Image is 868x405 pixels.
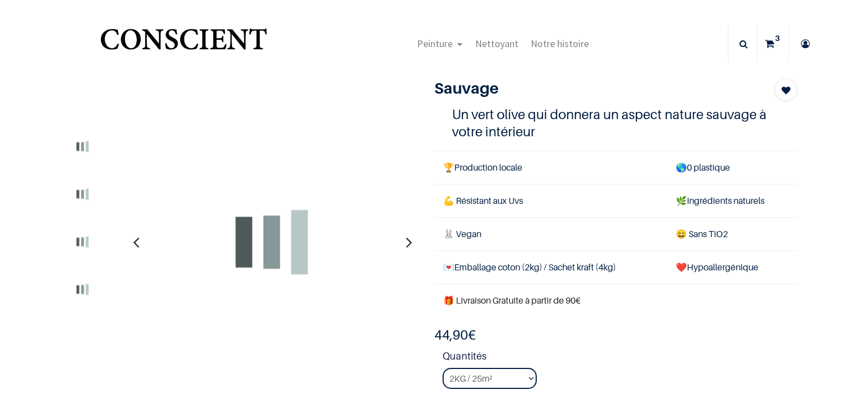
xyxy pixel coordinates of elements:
[775,79,797,101] button: Add to wishlist
[443,262,454,273] span: 💌
[62,173,103,214] img: Product image
[676,162,687,173] span: 🌎
[434,327,476,343] b: €
[150,120,393,364] img: Product image
[410,24,469,63] a: Peinture
[434,151,667,184] td: Production locale
[417,37,453,50] span: Peinture
[667,251,797,284] td: ❤️Hypoallergénique
[757,24,788,63] a: 3
[443,162,454,173] span: 🏆
[443,348,797,368] strong: Quantités
[676,228,694,239] span: 😄 S
[667,151,797,184] td: 0 plastique
[443,195,523,206] span: 💪 Résistant aux Uvs
[475,37,518,50] span: Nettoyant
[531,37,589,50] span: Notre histoire
[434,327,468,343] span: 44,90
[443,295,581,306] font: 🎁 Livraison Gratuite à partir de 90€
[452,106,779,140] h4: Un vert olive qui donnera un aspect nature sauvage à votre intérieur
[62,269,103,310] img: Product image
[62,221,103,262] img: Product image
[434,251,667,284] td: Emballage coton (2kg) / Sachet kraft (4kg)
[443,228,481,239] span: 🐰 Vegan
[782,84,790,97] span: Add to wishlist
[98,22,269,66] img: Conscient
[667,217,797,250] td: ans TiO2
[772,33,783,44] sup: 3
[98,22,269,66] a: Logo of Conscient
[667,184,797,217] td: Ingrédients naturels
[676,195,687,206] span: 🌿
[62,126,103,167] img: Product image
[434,79,743,98] h1: Sauvage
